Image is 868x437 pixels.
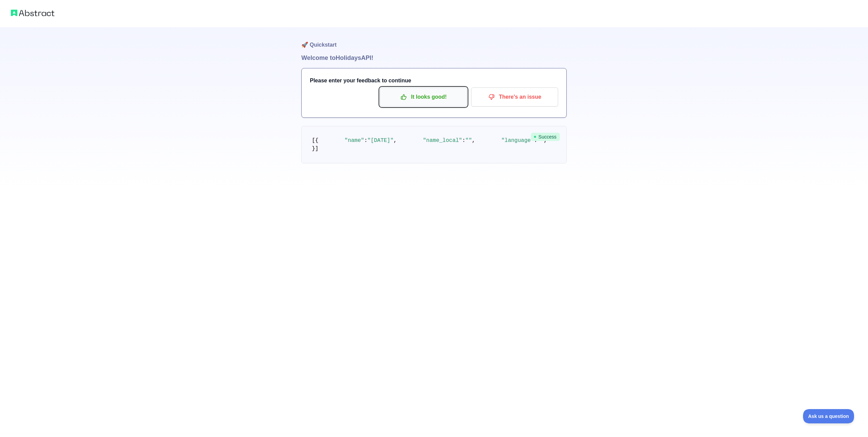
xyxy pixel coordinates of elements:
p: There's an issue [476,91,553,103]
iframe: Toggle Customer Support [803,409,854,423]
h3: Please enter your feedback to continue [310,77,558,85]
span: : [364,137,368,144]
p: It looks good! [385,91,462,103]
span: [ [312,137,315,144]
span: , [472,137,475,144]
h1: 🚀 Quickstart [301,27,567,53]
span: "" [465,137,472,144]
img: Abstract logo [11,8,54,18]
span: "name" [345,137,364,144]
span: "name_local" [423,137,462,144]
span: "[DATE]" [367,137,394,144]
span: , [394,137,397,144]
span: Success [531,133,560,141]
button: It looks good! [380,87,467,107]
span: : [462,137,466,144]
span: "language" [501,137,534,144]
button: There's an issue [471,87,558,107]
h1: Welcome to Holidays API! [301,53,567,63]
